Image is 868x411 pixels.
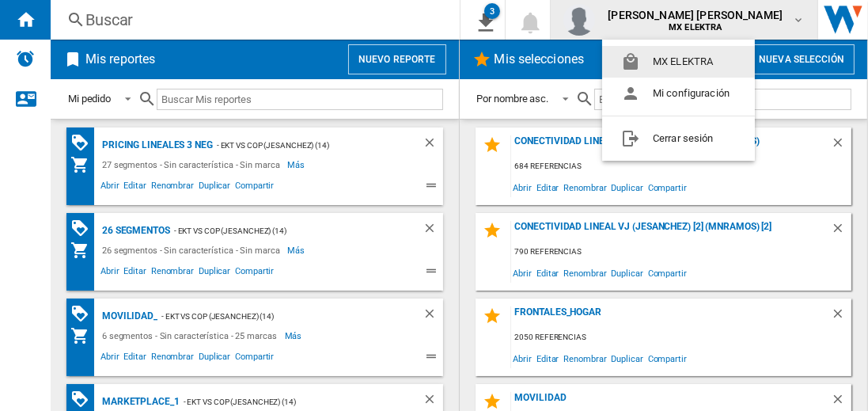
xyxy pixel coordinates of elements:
[602,46,755,78] button: MX ELEKTRA
[602,78,755,109] button: Mi configuración
[602,123,755,154] button: Cerrar sesión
